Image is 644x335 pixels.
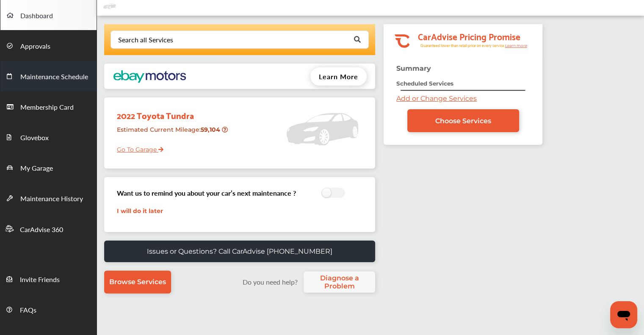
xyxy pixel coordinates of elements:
span: Dashboard [20,11,53,22]
span: CarAdvise 360 [20,224,63,235]
span: Glovebox [20,133,49,144]
a: My Garage [0,152,97,183]
a: Glovebox [0,122,97,152]
span: Choose Services [435,117,491,125]
label: Do you need help? [238,277,301,287]
a: I will do it later [117,207,163,215]
a: Approvals [0,30,97,61]
a: Choose Services [407,109,519,132]
img: placeholder_car.fcab19be.svg [103,1,116,11]
p: Issues or Questions? Call CarAdvise [PHONE_NUMBER] [147,247,332,255]
a: Diagnose a Problem [304,271,375,293]
div: Search all Services [118,36,173,43]
span: Learn More [319,72,358,81]
h3: Want us to remind you about your car’s next maintenance ? [117,188,296,198]
span: Maintenance History [20,194,83,205]
a: Go To Garage [111,139,163,155]
strong: Summary [396,64,431,72]
span: My Garage [20,163,53,174]
strong: 59,104 [201,126,222,133]
a: Browse Services [104,271,171,293]
div: 2022 Toyota Tundra [111,102,235,122]
span: Diagnose a Problem [308,274,371,290]
div: Estimated Current Mileage : [111,122,235,144]
a: Maintenance History [0,183,97,213]
img: placeholder_car.5a1ece94.svg [286,102,358,157]
span: Invite Friends [20,274,60,285]
tspan: CarAdvise Pricing Promise [417,28,520,44]
span: Browse Services [109,278,166,286]
a: Maintenance Schedule [0,61,97,91]
span: Membership Card [20,102,74,113]
a: Issues or Questions? Call CarAdvise [PHONE_NUMBER] [104,241,375,262]
a: Add or Change Services [396,94,477,102]
tspan: Guaranteed lower than retail price on every service. [420,43,505,48]
iframe: Button to launch messaging window [610,301,637,328]
span: Maintenance Schedule [20,72,88,83]
span: Approvals [20,41,50,52]
span: FAQs [20,305,36,316]
tspan: Learn more [505,43,527,48]
strong: Scheduled Services [396,80,453,87]
a: Membership Card [0,91,97,122]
